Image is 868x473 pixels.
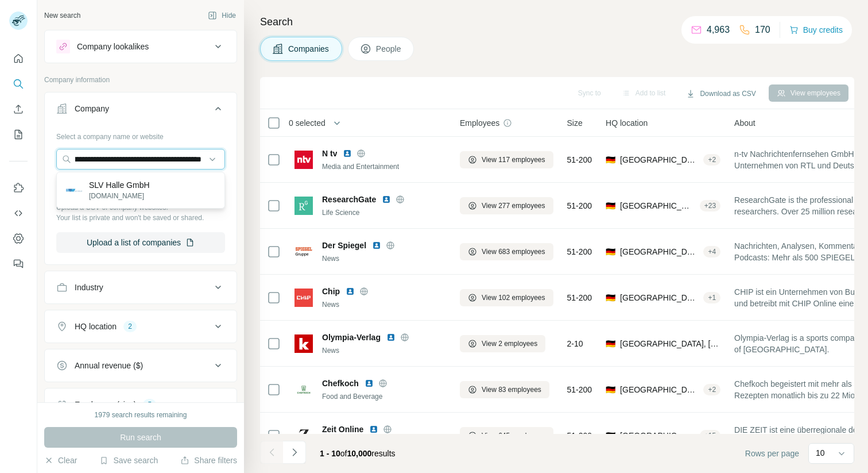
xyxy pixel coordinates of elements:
button: Annual revenue ($) [45,352,237,379]
span: ResearchGate [322,194,376,205]
div: Industry [75,282,103,293]
button: Use Surfe API [9,203,28,224]
div: Select a company name or website [56,127,225,142]
span: 🇩🇪 [606,384,615,395]
button: Save search [99,455,158,466]
div: + 2 [703,384,720,395]
p: Your list is private and won't be saved or shared. [56,213,225,223]
span: View 277 employees [482,201,545,211]
img: LinkedIn logo [365,379,374,388]
img: Logo of Chip [294,289,313,307]
button: Upload a list of companies [56,232,225,253]
button: Dashboard [9,228,28,249]
img: LinkedIn logo [343,149,352,158]
span: View 102 employees [482,293,545,303]
div: HQ location [75,321,117,332]
span: HQ location [606,117,648,129]
p: 170 [755,23,770,37]
span: View 2 employees [482,339,537,349]
img: Logo of Zeit Online [294,426,313,445]
span: Employees [460,117,499,129]
span: [GEOGRAPHIC_DATA], [GEOGRAPHIC_DATA] [620,200,695,211]
div: + 1 [703,293,720,303]
button: Quick start [9,48,28,69]
img: Logo of N tv [294,151,313,169]
button: View 83 employees [460,381,549,398]
img: LinkedIn logo [369,425,378,434]
img: Logo of Olympia-Verlag [294,334,313,353]
button: Enrich CSV [9,99,28,120]
div: Media and Entertainment [322,161,446,172]
button: Buy credits [789,22,843,38]
button: Share filters [180,455,237,466]
div: Employees (size) [75,399,136,410]
div: + 23 [700,201,720,211]
img: LinkedIn logo [382,195,391,204]
div: Life Science [322,207,446,218]
span: View 83 employees [482,384,541,395]
button: Company lookalikes [45,33,237,60]
span: [GEOGRAPHIC_DATA], [GEOGRAPHIC_DATA] [620,430,695,441]
span: 1 - 10 [320,449,340,458]
div: Annual revenue ($) [75,360,143,371]
p: 10 [816,447,825,459]
img: Logo of ResearchGate [294,197,313,215]
span: 51-200 [567,430,592,441]
button: Employees (size)5 [45,391,237,418]
div: News [322,299,446,310]
span: 0 selected [289,117,325,129]
span: 51-200 [567,154,592,166]
img: Logo of Der Spiegel [294,243,313,261]
span: Der Spiegel [322,240,366,251]
span: Chip [322,286,340,297]
span: View 683 employees [482,247,545,257]
button: My lists [9,124,28,145]
button: Download as CSV [678,85,764,102]
span: 🇩🇪 [606,292,615,303]
div: Company lookalikes [77,41,149,52]
p: SLV Halle GmbH [89,179,150,191]
span: [GEOGRAPHIC_DATA], [GEOGRAPHIC_DATA]|[GEOGRAPHIC_DATA]|[GEOGRAPHIC_DATA] [620,338,720,349]
img: LinkedIn logo [386,333,396,342]
div: Food and Beverage [322,391,446,402]
span: [GEOGRAPHIC_DATA], [GEOGRAPHIC_DATA] [620,154,699,166]
div: + 2 [703,155,720,165]
button: Clear [44,455,77,466]
img: SLV Halle GmbH [66,182,82,198]
p: Company information [44,75,237,85]
button: HQ location2 [45,313,237,340]
span: N tv [322,148,337,159]
span: 51-200 [567,384,592,395]
span: About [734,117,755,129]
span: 🇩🇪 [606,430,615,441]
button: Search [9,74,28,94]
span: Rows per page [745,448,799,459]
div: + 15 [700,430,720,441]
button: Navigate to next page [283,441,306,464]
span: View 117 employees [482,155,545,165]
div: 5 [143,399,156,410]
span: 51-200 [567,292,592,303]
span: 51-200 [567,200,592,211]
button: View 277 employees [460,197,553,214]
span: People [376,43,402,55]
span: 🇩🇪 [606,246,615,257]
div: Company [75,103,109,114]
div: News [322,253,446,264]
span: Chefkoch [322,378,359,389]
button: Hide [200,7,244,24]
span: results [320,449,396,458]
div: 1979 search results remaining [95,410,187,420]
div: News [322,345,446,356]
span: 🇩🇪 [606,200,615,211]
span: 🇩🇪 [606,338,615,349]
img: LinkedIn logo [372,241,381,250]
span: View 645 employees [482,430,545,441]
span: 10,000 [347,449,372,458]
button: Use Surfe on LinkedIn [9,178,28,198]
span: Zeit Online [322,424,363,435]
button: View 117 employees [460,151,553,168]
button: Industry [45,274,237,301]
button: View 683 employees [460,243,553,260]
span: Size [567,117,583,129]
